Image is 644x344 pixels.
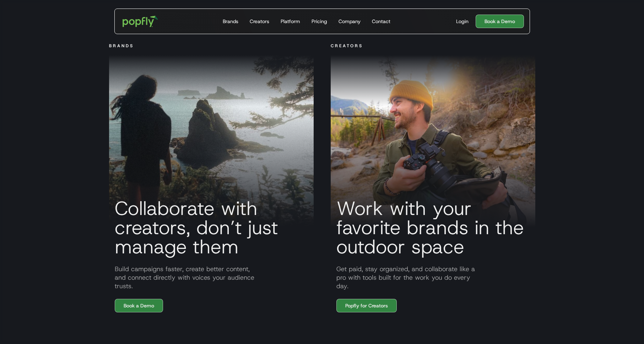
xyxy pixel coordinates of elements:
div: Creators [331,42,363,49]
div: Platform [281,18,300,25]
div: Brands [223,18,238,25]
div: Creators [250,18,269,25]
a: home [118,11,163,32]
div: Pricing [312,18,327,25]
a: Brands [220,9,241,34]
a: Book a Demo [115,299,163,312]
div: Login [456,18,469,25]
p: Build campaigns faster, create better content, and connect directly with voices your audience tru... [109,265,314,290]
div: Company [339,18,361,25]
a: Platform [278,9,303,34]
div: Contact [372,18,390,25]
a: Login [453,18,471,25]
h3: Work with your favorite brands in the outdoor space [331,199,535,256]
div: BRANDS [109,42,134,49]
a: Contact [369,9,393,34]
h3: Collaborate with creators, don’t just manage them [109,199,314,256]
a: Popfly for Creators [336,299,397,312]
a: Pricing [309,9,330,34]
p: Get paid, stay organized, and collaborate like a pro with tools built for the work you do every day. [331,265,535,290]
a: Company [336,9,363,34]
a: Creators [247,9,272,34]
a: Book a Demo [476,15,524,28]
